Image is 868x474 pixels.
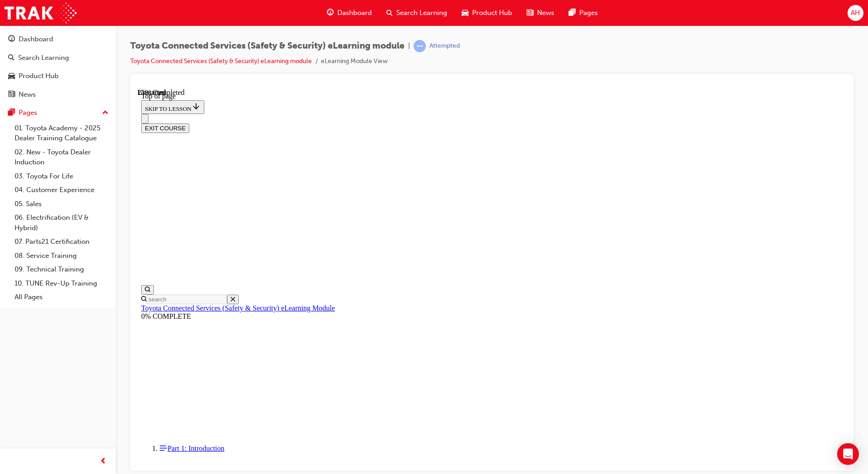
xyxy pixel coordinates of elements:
[11,235,112,249] a: 07. Parts21 Certification
[8,109,15,117] span: pages-icon
[4,35,52,44] button: EXIT COURSE
[386,7,393,19] span: search-icon
[4,29,112,104] button: DashboardSearch LearningProduct HubNews
[11,290,112,304] a: All Pages
[429,42,460,50] div: Attempted
[414,40,426,52] span: learningRecordVerb_ATTEMPT-icon
[4,12,67,25] button: SKIP TO LESSON
[462,7,469,19] span: car-icon
[851,8,860,18] span: AH
[8,91,15,99] span: news-icon
[4,31,112,48] a: Dashboard
[19,71,59,81] div: Product Hub
[4,4,705,12] div: Top of page
[89,206,101,216] button: Close search menu
[321,56,388,67] li: eLearning Module View
[11,249,112,263] a: 08. Service Training
[11,183,112,197] a: 04. Customer Experience
[11,145,112,169] a: 02. New - Toyota Dealer Induction
[4,104,112,121] button: Pages
[7,17,63,24] span: SKIP TO LESSON
[100,456,107,467] span: prev-icon
[569,7,576,19] span: pages-icon
[527,7,533,19] span: news-icon
[472,8,512,18] span: Product Hub
[537,8,554,18] span: News
[8,54,15,62] span: search-icon
[8,72,15,80] span: car-icon
[5,3,77,23] img: Trak
[130,57,312,65] a: Toyota Connected Services (Safety & Security) eLearning module
[4,224,705,232] div: 0% COMPLETE
[454,4,519,22] a: car-iconProduct Hub
[102,107,108,119] span: up-icon
[848,5,863,21] button: AH
[337,8,372,18] span: Dashboard
[320,4,379,22] a: guage-iconDashboard
[19,108,37,118] div: Pages
[8,35,15,44] span: guage-icon
[18,53,69,63] div: Search Learning
[519,4,562,22] a: news-iconNews
[579,8,598,18] span: Pages
[19,89,36,100] div: News
[327,7,334,19] span: guage-icon
[4,216,197,223] a: Toyota Connected Services (Safety & Security) eLearning Module
[130,41,404,51] span: Toyota Connected Services (Safety & Security) eLearning module
[4,197,16,206] button: Open search menu
[379,4,454,22] a: search-iconSearch Learning
[562,4,605,22] a: pages-iconPages
[11,197,112,211] a: 05. Sales
[11,211,112,235] a: 06. Electrification (EV & Hybrid)
[11,262,112,276] a: 09. Technical Training
[11,121,112,145] a: 01. Toyota Academy - 2025 Dealer Training Catalogue
[11,169,112,183] a: 03. Toyota For Life
[11,276,112,291] a: 10. TUNE Rev-Up Training
[19,34,53,44] div: Dashboard
[4,25,11,35] button: Close navigation menu
[837,443,859,465] div: Open Intercom Messenger
[4,68,112,84] a: Product Hub
[4,49,112,66] a: Search Learning
[4,86,112,103] a: News
[408,41,410,51] span: |
[9,206,89,216] input: Search
[396,8,447,18] span: Search Learning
